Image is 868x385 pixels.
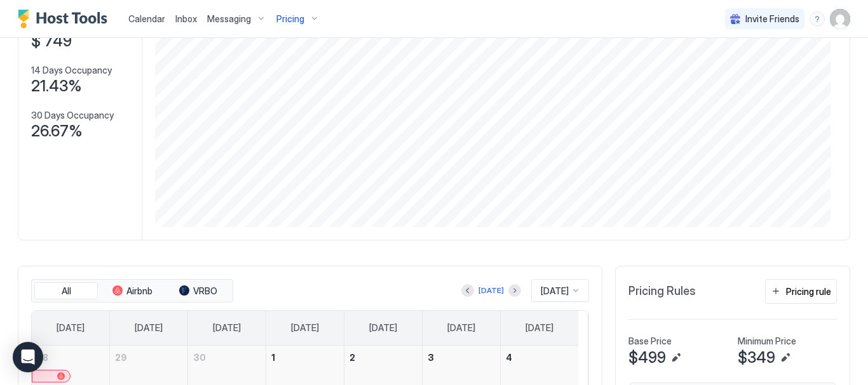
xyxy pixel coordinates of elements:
a: Wednesday [278,311,332,345]
span: Airbnb [126,285,153,297]
span: [DATE] [447,322,475,334]
span: Inbox [175,13,197,24]
div: menu [810,11,825,27]
span: Calendar [128,13,165,24]
button: Next month [508,284,521,297]
button: VRBO [166,282,230,300]
span: Pricing Rules [628,284,696,299]
span: $349 [738,348,775,367]
button: Edit [668,350,684,365]
button: All [34,282,98,300]
a: September 28, 2025 [32,346,109,369]
button: Airbnb [100,282,164,300]
a: Friday [435,311,488,345]
span: [DATE] [57,322,85,334]
span: 21.43% [31,77,82,96]
span: [DATE] [541,285,569,297]
span: 3 [428,352,434,363]
button: Previous month [461,284,474,297]
a: Monday [122,311,175,345]
a: Saturday [513,311,566,345]
a: September 29, 2025 [110,346,187,369]
span: [DATE] [526,322,553,334]
a: October 3, 2025 [423,346,500,369]
div: Open Intercom Messenger [13,342,43,372]
div: Pricing rule [786,285,831,298]
a: September 30, 2025 [188,346,266,369]
a: Sunday [44,311,97,345]
span: [DATE] [135,322,163,334]
button: Pricing rule [765,279,837,304]
span: [DATE] [291,322,319,334]
a: October 4, 2025 [501,346,578,369]
span: Minimum Price [738,336,796,347]
a: Tuesday [200,311,254,345]
span: $ 749 [31,32,72,51]
span: 2 [349,352,355,363]
span: $499 [628,348,666,367]
button: Edit [778,350,793,365]
a: Inbox [175,12,197,25]
span: 1 [271,352,275,363]
span: 30 [193,352,206,363]
span: [DATE] [369,322,397,334]
span: 30 Days Occupancy [31,110,114,121]
span: Pricing [276,13,304,25]
button: [DATE] [477,283,506,298]
span: [DATE] [213,322,241,334]
span: 14 Days Occupancy [31,65,112,76]
div: tab-group [31,279,233,303]
a: Host Tools Logo [18,10,113,29]
a: Calendar [128,12,165,25]
span: VRBO [193,285,217,297]
div: User profile [830,9,850,29]
a: October 2, 2025 [344,346,422,369]
span: Base Price [628,336,672,347]
span: 26.67% [31,122,83,141]
span: 29 [115,352,127,363]
span: Invite Friends [745,13,799,25]
span: 4 [506,352,512,363]
a: October 1, 2025 [266,346,344,369]
a: Thursday [356,311,410,345]
div: [DATE] [478,285,504,296]
span: Messaging [207,13,251,25]
span: All [62,285,71,297]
